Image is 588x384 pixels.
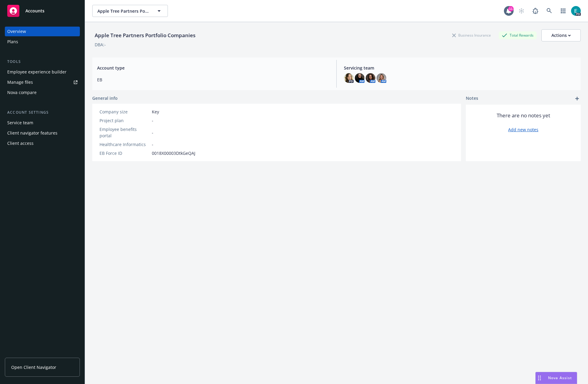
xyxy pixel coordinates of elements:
[543,5,555,17] a: Search
[97,8,150,14] span: Apple Tree Partners Portfolio Companies
[548,375,572,380] span: Nova Assist
[100,150,149,156] div: EB Force ID
[7,27,26,36] div: Overview
[344,65,576,71] span: Servicing team
[541,29,581,41] button: Actions
[5,118,80,128] a: Service team
[5,138,80,148] a: Client access
[152,129,153,136] span: -
[5,109,80,116] div: Account settings
[100,117,149,124] div: Project plan
[7,37,18,47] div: Plans
[5,67,80,77] a: Employee experience builder
[344,73,354,83] img: photo
[508,126,538,133] a: Add new notes
[7,138,34,148] div: Client access
[5,128,80,138] a: Client navigator features
[92,31,198,39] div: Apple Tree Partners Portfolio Companies
[551,30,571,41] div: Actions
[7,67,67,77] div: Employee experience builder
[152,117,153,124] span: -
[535,372,577,384] button: Nova Assist
[95,41,106,48] div: DBA: -
[366,73,375,83] img: photo
[152,141,153,148] span: -
[536,372,543,384] div: Drag to move
[449,31,494,39] div: Business Insurance
[377,73,386,83] img: photo
[499,31,537,39] div: Total Rewards
[5,27,80,36] a: Overview
[100,109,149,115] div: Company size
[466,95,478,102] span: Notes
[152,150,195,156] span: 0018X00003DtkGeQAJ
[7,118,33,128] div: Service team
[5,2,80,19] a: Accounts
[5,37,80,47] a: Plans
[573,95,581,102] a: add
[515,5,528,17] a: Start snowing
[25,8,44,13] span: Accounts
[508,6,514,11] div: 11
[97,76,329,83] span: EB
[152,109,159,115] span: Key
[5,88,80,97] a: Nova compare
[7,77,33,87] div: Manage files
[11,364,56,370] span: Open Client Navigator
[100,141,149,148] div: Healthcare Informatics
[7,128,57,138] div: Client navigator features
[7,88,37,97] div: Nova compare
[100,126,149,139] div: Employee benefits portal
[92,5,168,17] button: Apple Tree Partners Portfolio Companies
[97,65,329,71] span: Account type
[5,59,80,65] div: Tools
[571,6,581,16] img: photo
[92,95,118,101] span: General info
[355,73,364,83] img: photo
[5,77,80,87] a: Manage files
[497,112,550,119] span: There are no notes yet
[529,5,541,17] a: Report a Bug
[557,5,569,17] a: Switch app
